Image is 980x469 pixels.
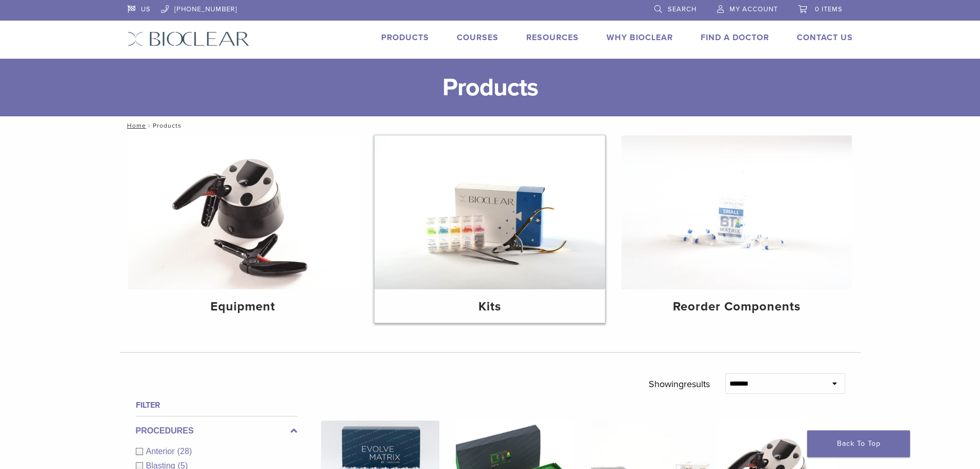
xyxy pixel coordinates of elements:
[177,447,192,456] span: (28)
[607,32,673,43] a: Why Bioclear
[146,123,153,128] span: /
[136,298,350,316] h4: Equipment
[630,298,844,316] h4: Reorder Components
[701,32,769,43] a: Find A Doctor
[668,5,697,13] span: Search
[457,32,498,43] a: Courses
[128,135,359,323] a: Equipment
[136,399,297,411] h4: Filter
[797,32,853,43] a: Contact Us
[621,135,852,323] a: Reorder Components
[807,430,910,457] a: Back To Top
[815,5,843,13] span: 0 items
[136,425,297,437] label: Procedures
[729,5,778,13] span: My Account
[128,31,250,46] img: Bioclear
[375,135,605,323] a: Kits
[375,135,605,289] img: Kits
[383,298,597,316] h4: Kits
[128,135,359,289] img: Equipment
[124,122,146,129] a: Home
[526,32,579,43] a: Resources
[649,373,710,395] p: Showing results
[120,116,861,135] nav: Products
[381,32,429,43] a: Products
[146,447,177,456] span: Anterior
[621,135,852,289] img: Reorder Components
